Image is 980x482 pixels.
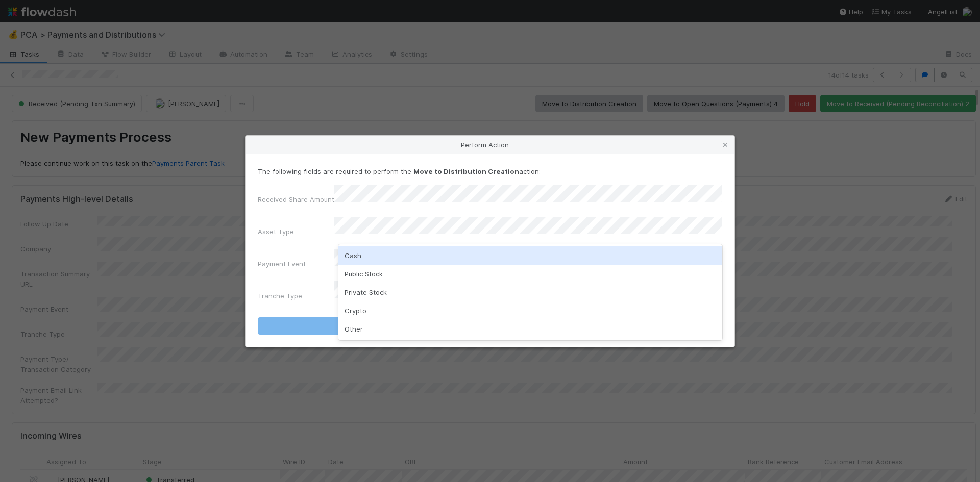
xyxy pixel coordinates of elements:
[258,194,334,205] label: Received Share Amount
[258,259,306,269] label: Payment Event
[258,226,294,237] label: Asset Type
[258,317,722,335] button: Move to Distribution Creation
[338,265,722,283] div: Public Stock
[338,283,722,301] div: Private Stock
[258,291,302,301] label: Tranche Type
[413,167,519,175] strong: Move to Distribution Creation
[338,320,722,338] div: Other
[338,246,722,265] div: Cash
[246,136,734,154] div: Perform Action
[338,301,722,320] div: Crypto
[258,166,722,176] p: The following fields are required to perform the action:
